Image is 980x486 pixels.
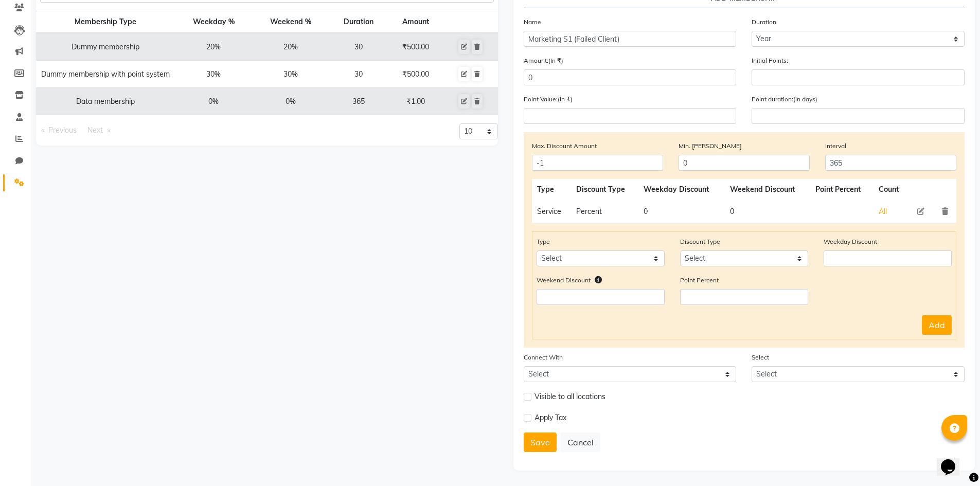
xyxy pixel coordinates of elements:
label: Type [537,237,550,246]
label: Amount:(In ₹) [524,56,563,65]
td: 0% [175,88,252,115]
td: 365 [329,88,388,115]
label: Max. Discount Amount [532,141,597,151]
span: Next [87,125,103,135]
td: 30 [329,33,388,61]
th: Discount Type [571,179,638,200]
label: Point duration:(in days) [752,95,817,104]
label: Initial Points: [752,56,788,65]
td: Percent [571,200,638,223]
label: Name [524,17,541,27]
th: Count [874,179,908,200]
td: ₹500.00 [388,33,443,61]
span: Apply Tax [534,412,566,423]
th: Weekend % [252,11,329,33]
th: Type [532,179,571,200]
td: Dummy membership [36,33,175,61]
th: Weekday Discount [638,179,725,200]
th: Point Percent [810,179,874,200]
button: Save [524,433,557,452]
label: Discount Type [680,237,720,246]
td: 30% [252,61,329,88]
td: 20% [175,33,252,61]
button: Add [922,315,952,335]
td: ₹500.00 [388,61,443,88]
th: Weekend Discount [725,179,810,200]
span: All [879,207,887,216]
td: 30% [175,61,252,88]
span: Previous [48,125,77,135]
label: Min. [PERSON_NAME] [679,141,742,151]
label: Weekend Discount [537,276,591,285]
label: Weekday Discount [824,237,877,246]
th: Duration [329,11,388,33]
label: Interval [825,141,846,151]
th: Weekday % [175,11,252,33]
td: 30 [329,61,388,88]
td: 0 [638,200,725,223]
td: Data membership [36,88,175,115]
nav: Pagination [36,123,259,137]
label: Point Percent [680,276,719,285]
label: Connect With [524,353,563,362]
td: Dummy membership with point system [36,61,175,88]
td: 0% [252,88,329,115]
td: 0 [725,200,810,223]
td: 20% [252,33,329,61]
td: ₹1.00 [388,88,443,115]
label: Point Value:(In ₹) [524,95,573,104]
button: Cancel [561,433,600,452]
label: Duration [752,17,776,27]
th: Amount [388,11,443,33]
span: Visible to all locations [534,391,605,402]
td: Service [532,200,571,223]
th: Membership Type [36,11,175,33]
label: Select [752,353,769,362]
iframe: chat widget [937,445,970,476]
